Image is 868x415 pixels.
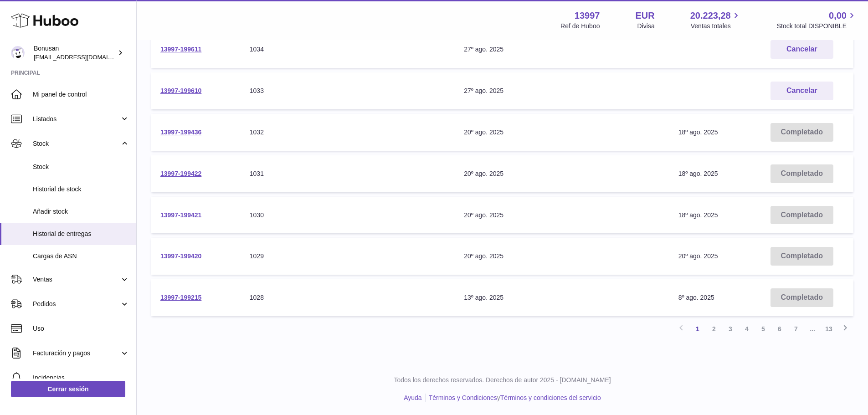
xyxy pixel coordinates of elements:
[464,252,660,261] div: 20º ago. 2025
[690,10,741,31] a: 20.223,28 Ventas totales
[464,211,660,220] div: 20º ago. 2025
[160,170,201,177] a: 13997-199422
[678,252,718,260] span: 20º ago. 2025
[250,45,446,54] div: 1034
[690,10,731,22] span: 20.223,28
[635,10,654,22] strong: EUR
[11,46,25,60] img: info@bonusan.es
[33,349,120,358] span: Facturación y pagos
[33,185,129,194] span: Historial de stock
[706,321,722,337] a: 2
[33,90,129,99] span: Mi panel de control
[34,44,116,61] div: Bonusan
[429,394,497,401] a: Términos y Condiciones
[829,10,847,22] span: 0,00
[144,376,861,384] p: Todos los derechos reservados. Derechos de autor 2025 - [DOMAIN_NAME]
[464,45,660,54] div: 27º ago. 2025
[500,394,601,401] a: Términos y condiciones del servicio
[678,170,718,177] span: 18º ago. 2025
[739,321,755,337] a: 4
[250,293,446,302] div: 1028
[788,321,804,337] a: 7
[722,321,739,337] a: 3
[575,10,600,22] strong: 13997
[33,115,120,123] span: Listados
[160,46,201,53] a: 13997-199611
[678,211,718,219] span: 18º ago. 2025
[404,394,421,401] a: Ayuda
[34,53,134,61] span: [EMAIL_ADDRESS][DOMAIN_NAME]
[560,22,600,31] div: Ref de Huboo
[250,128,446,137] div: 1032
[11,381,125,397] a: Cerrar sesión
[678,294,714,301] span: 8º ago. 2025
[804,321,821,337] span: ...
[464,169,660,178] div: 20º ago. 2025
[160,87,201,94] a: 13997-199610
[777,10,857,31] a: 0,00 Stock total DISPONIBLE
[33,275,120,284] span: Ventas
[464,293,660,302] div: 13º ago. 2025
[678,128,718,136] span: 18º ago. 2025
[771,321,788,337] a: 6
[33,300,120,308] span: Pedidos
[426,394,601,402] li: y
[250,252,446,261] div: 1029
[691,22,741,31] span: Ventas totales
[160,128,201,136] a: 13997-199436
[160,294,201,301] a: 13997-199215
[33,163,129,171] span: Stock
[821,321,837,337] a: 13
[464,128,660,137] div: 20º ago. 2025
[33,324,129,333] span: Uso
[689,321,706,337] a: 1
[777,22,857,31] span: Stock total DISPONIBLE
[637,22,655,31] div: Divisa
[160,252,201,260] a: 13997-199420
[33,252,129,261] span: Cargas de ASN
[250,169,446,178] div: 1031
[160,211,201,219] a: 13997-199421
[33,139,120,148] span: Stock
[33,230,129,238] span: Historial de entregas
[770,40,833,59] button: Cancelar
[770,82,833,100] button: Cancelar
[250,211,446,220] div: 1030
[464,87,660,95] div: 27º ago. 2025
[250,87,446,95] div: 1033
[33,374,129,382] span: Incidencias
[755,321,771,337] a: 5
[33,207,129,216] span: Añadir stock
